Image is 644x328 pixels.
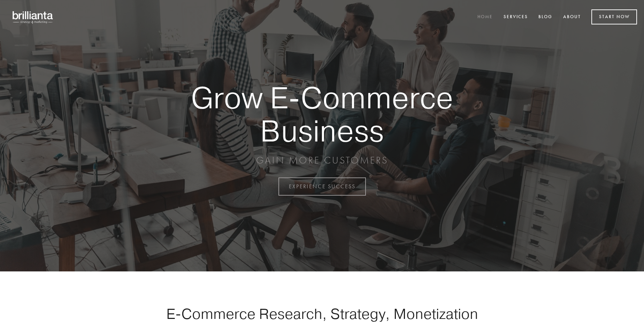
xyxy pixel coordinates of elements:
a: About [559,12,585,23]
a: EXPERIENCE SUCCESS [278,177,366,196]
strong: Grow E-Commerce Business [167,81,477,147]
a: Start Now [591,9,637,24]
a: Blog [534,12,557,23]
a: Home [473,12,497,23]
a: Services [499,12,532,23]
h1: E-Commerce Research, Strategy, Monetization [144,305,500,322]
p: GAIN MORE CUSTOMERS [167,154,477,167]
img: brillianta - research, strategy, marketing [7,7,59,27]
